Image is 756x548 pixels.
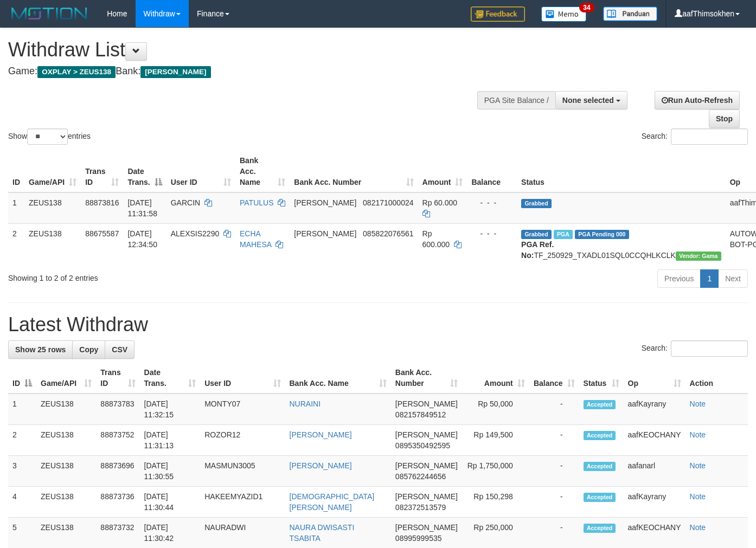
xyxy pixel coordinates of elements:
[521,199,552,208] span: Grabbed
[471,197,512,208] div: - - -
[471,228,512,239] div: - - -
[171,229,220,238] span: ALEXSIS2290
[395,523,458,532] span: [PERSON_NAME]
[690,399,706,408] a: Note
[690,430,706,439] a: Note
[290,492,375,512] a: [DEMOGRAPHIC_DATA][PERSON_NAME]
[240,198,274,207] a: PATULUS
[603,7,657,21] img: panduan.png
[140,487,201,518] td: [DATE] 11:30:44
[462,363,529,394] th: Amount: activate to sort column ascending
[127,198,157,218] span: [DATE] 11:31:58
[96,487,139,518] td: 88873736
[395,503,446,512] span: Copy 082372513579 to clipboard
[127,229,157,249] span: [DATE] 12:34:50
[200,363,285,394] th: User ID: activate to sort column ascending
[709,109,740,128] a: Stop
[140,425,201,456] td: [DATE] 11:31:13
[24,223,81,265] td: ZEUS138
[290,151,418,192] th: Bank Acc. Number: activate to sort column ascending
[395,534,442,543] span: Copy 08995999535 to clipboard
[79,345,98,354] span: Copy
[422,198,458,207] span: Rp 60.000
[8,151,24,192] th: ID
[624,363,685,394] th: Op: activate to sort column ascending
[624,425,685,456] td: aafKEOCHANY
[671,128,748,145] input: Search:
[8,456,36,487] td: 3
[112,345,127,354] span: CSV
[395,430,458,439] span: [PERSON_NAME]
[8,5,91,22] img: MOTION_logo.png
[462,456,529,487] td: Rp 1,750,000
[584,462,616,471] span: Accepted
[36,363,96,394] th: Game/API: activate to sort column ascending
[624,394,685,425] td: aafKayrany
[8,268,307,283] div: Showing 1 to 2 of 2 entries
[96,394,139,425] td: 88873783
[96,363,139,394] th: Trans ID: activate to sort column ascending
[166,151,235,192] th: User ID: activate to sort column ascending
[395,472,446,481] span: Copy 085762244656 to clipboard
[8,425,36,456] td: 2
[657,269,701,288] a: Previous
[36,487,96,518] td: ZEUS138
[200,456,285,487] td: MASMUN3005
[8,128,91,145] label: Show entries
[690,492,706,501] a: Note
[422,229,450,249] span: Rp 600.000
[140,456,201,487] td: [DATE] 11:30:55
[462,487,529,518] td: Rp 150,298
[642,128,748,145] label: Search:
[15,345,66,354] span: Show 25 rows
[290,430,352,439] a: [PERSON_NAME]
[690,461,706,470] a: Note
[584,524,616,533] span: Accepted
[200,425,285,456] td: ROZOR12
[521,240,554,260] b: PGA Ref. No:
[36,394,96,425] td: ZEUS138
[541,7,587,22] img: Button%20Memo.svg
[24,192,81,224] td: ZEUS138
[467,151,517,192] th: Balance
[240,229,271,249] a: ECHA MAHESA
[676,252,721,261] span: Vendor URL: https://trx31.1velocity.biz
[105,340,134,359] a: CSV
[294,198,356,207] span: [PERSON_NAME]
[140,66,210,78] span: [PERSON_NAME]
[8,340,73,359] a: Show 25 rows
[517,151,726,192] th: Status
[529,425,579,456] td: -
[685,363,748,394] th: Action
[584,493,616,502] span: Accepted
[36,456,96,487] td: ZEUS138
[462,425,529,456] td: Rp 149,500
[690,523,706,532] a: Note
[418,151,467,192] th: Amount: activate to sort column ascending
[575,230,629,239] span: PGA Pending
[718,269,748,288] a: Next
[529,363,579,394] th: Balance: activate to sort column ascending
[27,128,68,145] select: Showentries
[285,363,391,394] th: Bank Acc. Name: activate to sort column ascending
[140,394,201,425] td: [DATE] 11:32:15
[579,3,594,12] span: 34
[200,487,285,518] td: HAKEEMYAZID1
[171,198,200,207] span: GARCIN
[290,461,352,470] a: [PERSON_NAME]
[290,399,321,408] a: NURAINI
[555,91,627,109] button: None selected
[8,192,24,224] td: 1
[700,269,719,288] a: 1
[462,394,529,425] td: Rp 50,000
[8,314,748,336] h1: Latest Withdraw
[521,230,552,239] span: Grabbed
[72,340,105,359] a: Copy
[579,363,624,394] th: Status: activate to sort column ascending
[395,492,458,501] span: [PERSON_NAME]
[8,363,36,394] th: ID: activate to sort column descending
[363,229,413,238] span: Copy 085822076561 to clipboard
[471,7,525,22] img: Feedback.jpg
[391,363,462,394] th: Bank Acc. Number: activate to sort column ascending
[24,151,81,192] th: Game/API: activate to sort column ascending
